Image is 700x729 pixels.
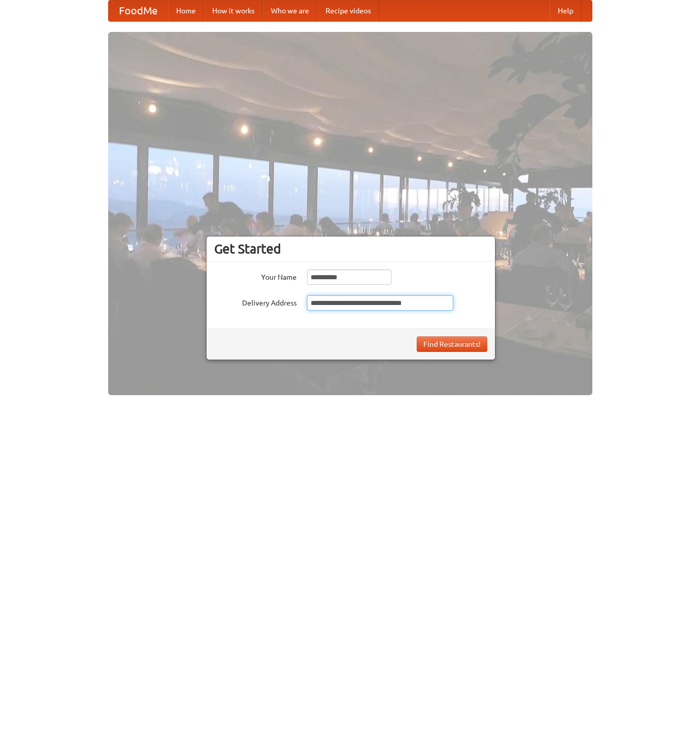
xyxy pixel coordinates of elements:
a: Who we are [263,1,317,21]
label: Your Name [214,269,297,282]
a: Home [168,1,204,21]
a: FoodMe [109,1,168,21]
a: Help [550,1,582,21]
button: Find Restaurants! [417,336,487,352]
h3: Get Started [214,241,487,257]
a: Recipe videos [317,1,379,21]
label: Delivery Address [214,295,297,308]
a: How it works [204,1,263,21]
